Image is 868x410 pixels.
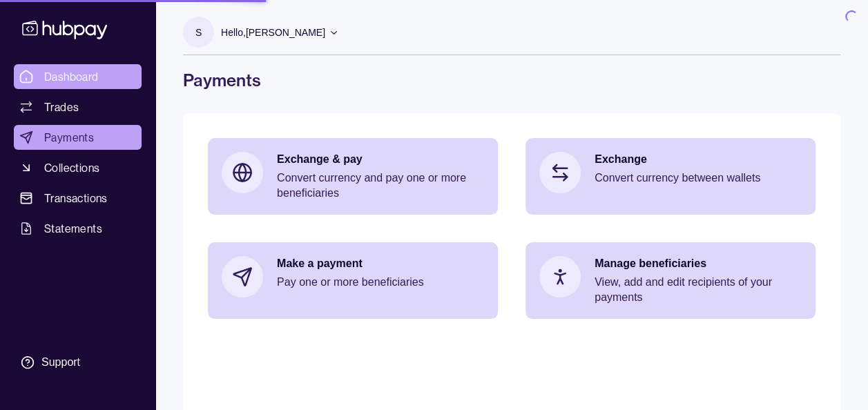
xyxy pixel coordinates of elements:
[14,95,142,119] a: Trades
[44,190,108,206] span: Transactions
[14,125,142,150] a: Payments
[14,186,142,211] a: Transactions
[44,99,79,115] span: Trades
[44,159,99,176] span: Collections
[41,355,80,370] div: Support
[595,275,802,305] p: View, add and edit recipients of your payments
[183,69,840,91] h1: Payments
[277,256,484,271] p: Make a payment
[44,220,102,237] span: Statements
[14,216,142,241] a: Statements
[44,68,99,85] span: Dashboard
[14,64,142,89] a: Dashboard
[595,256,802,271] p: Manage beneficiaries
[14,155,142,180] a: Collections
[277,170,484,201] p: Convert currency and pay one or more beneficiaries
[44,129,94,146] span: Payments
[195,25,202,40] p: S
[525,242,816,319] a: Manage beneficiariesView, add and edit recipients of your payments
[277,152,484,167] p: Exchange & pay
[208,138,498,215] a: Exchange & payConvert currency and pay one or more beneficiaries
[221,25,325,40] p: Hello, [PERSON_NAME]
[595,170,802,186] p: Convert currency between wallets
[277,275,484,290] p: Pay one or more beneficiaries
[525,138,816,207] a: ExchangeConvert currency between wallets
[595,152,802,167] p: Exchange
[208,242,498,311] a: Make a paymentPay one or more beneficiaries
[14,348,142,377] a: Support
